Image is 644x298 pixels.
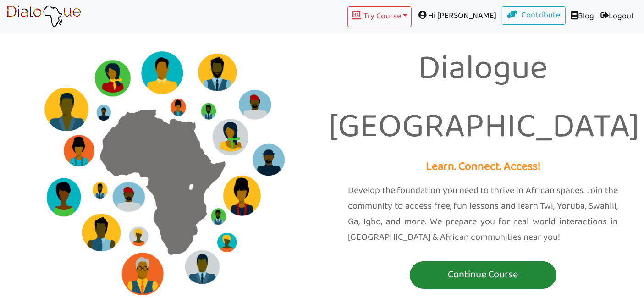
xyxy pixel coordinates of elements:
[6,5,81,28] img: learn African language platform app
[597,6,638,27] a: Logout
[347,6,412,27] button: Try Course
[502,6,566,25] a: Contribute
[410,261,556,289] button: Continue Course
[329,157,638,177] p: Learn. Connect. Access!
[348,183,618,245] p: Develop the foundation you need to thrive in African spaces. Join the community to access free, f...
[412,266,554,283] p: Continue Course
[329,40,638,157] p: Dialogue [GEOGRAPHIC_DATA]
[566,6,597,27] a: Blog
[412,6,502,25] span: Hi [PERSON_NAME]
